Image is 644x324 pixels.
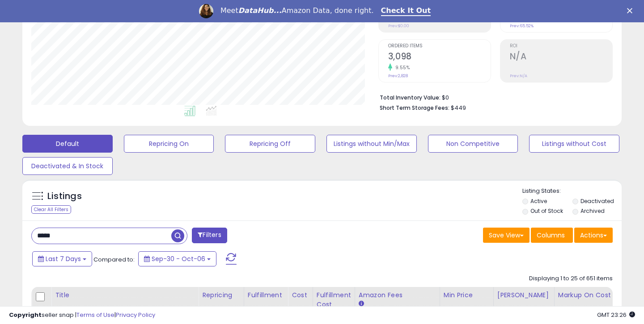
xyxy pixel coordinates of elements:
[428,135,518,153] button: Non Competitive
[124,135,214,153] button: Repricing On
[380,104,449,112] b: Short Term Storage Fees:
[574,228,613,243] button: Actions
[388,23,409,29] small: Prev: $0.00
[93,255,135,264] span: Compared to:
[220,6,374,15] div: Meet Amazon Data, done right.
[510,23,534,29] small: Prev: 65.52%
[380,91,606,102] li: $0
[510,44,612,49] span: ROI
[388,73,408,79] small: Prev: 2,828
[238,6,282,15] i: DataHub...
[76,311,114,319] a: Terms of Use
[558,291,636,300] div: Markup on Cost
[22,135,113,153] button: Default
[359,291,436,300] div: Amazon Fees
[47,190,82,203] h5: Listings
[529,274,613,283] div: Displaying 1 to 25 of 651 items
[248,291,284,300] div: Fulfillment
[199,4,213,18] img: Profile image for Georgie
[9,311,42,319] strong: Copyright
[580,197,614,205] label: Deactivated
[9,311,155,320] div: seller snap | |
[116,311,155,319] a: Privacy Policy
[388,44,491,49] span: Ordered Items
[326,135,417,153] button: Listings without Min/Max
[510,51,612,63] h2: N/A
[497,291,551,300] div: [PERSON_NAME]
[32,251,92,266] button: Last 7 Days
[381,6,431,16] a: Check It Out
[531,228,573,243] button: Columns
[22,157,113,175] button: Deactivated & In Stock
[202,291,240,300] div: Repricing
[55,291,195,300] div: Title
[388,51,491,63] h2: 3,098
[627,8,636,13] div: Close
[451,104,466,112] span: $449
[597,311,635,319] span: 2025-10-14 23:26 GMT
[537,231,565,240] span: Columns
[444,291,490,300] div: Min Price
[46,254,81,263] span: Last 7 Days
[530,197,547,205] label: Active
[580,207,605,215] label: Archived
[317,291,351,309] div: Fulfillment Cost
[554,287,639,322] th: The percentage added to the cost of goods (COGS) that forms the calculator for Min & Max prices.
[192,228,227,243] button: Filters
[530,207,563,215] label: Out of Stock
[483,228,530,243] button: Save View
[510,73,527,79] small: Prev: N/A
[392,64,410,71] small: 9.55%
[522,187,622,195] p: Listing States:
[152,254,205,263] span: Sep-30 - Oct-06
[529,135,619,153] button: Listings without Cost
[225,135,315,153] button: Repricing Off
[380,94,441,101] b: Total Inventory Value:
[138,251,216,266] button: Sep-30 - Oct-06
[292,291,309,300] div: Cost
[31,205,71,214] div: Clear All Filters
